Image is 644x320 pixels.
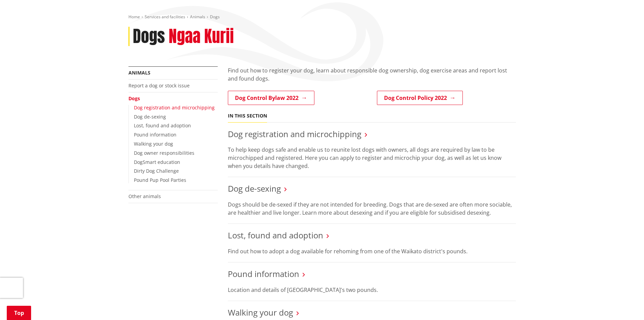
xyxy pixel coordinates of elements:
span: Dogs [210,14,220,20]
a: Dog registration and microchipping [228,128,361,140]
nav: breadcrumb [128,14,516,20]
a: Dog owner responsibilities [134,150,194,156]
a: Services and facilities [145,14,185,20]
a: Pound information [228,268,299,279]
a: Dog Control Policy 2022 [377,91,463,105]
a: Top [7,306,31,320]
a: Dog de-sexing [228,183,281,194]
p: To help keep dogs safe and enable us to reunite lost dogs with owners, all dogs are required by l... [228,146,516,170]
h2: Ngaa Kurii [169,27,234,46]
a: Dog Control Bylaw 2022 [228,91,314,105]
a: Dog registration and microchipping [134,104,215,111]
p: Location and details of [GEOGRAPHIC_DATA]'s two pounds. [228,286,516,294]
a: Other animals [128,193,161,199]
h1: Dogs [133,27,165,46]
a: Animals [190,14,205,20]
a: Report a dog or stock issue [128,82,190,89]
div: Find out how to register your dog, learn about responsible dog ownership, dog exercise areas and ... [228,66,516,91]
a: Home [128,14,140,20]
a: Walking your dog [134,141,173,147]
a: Dog de-sexing [134,113,166,120]
iframe: Messenger Launcher [613,292,637,316]
a: Pound Pup Pool Parties [134,177,186,183]
a: Animals [128,69,150,76]
a: Dirty Dog Challenge [134,168,179,174]
p: Find out how to adopt a dog available for rehoming from one of the Waikato district's pounds. [228,247,516,255]
p: Dogs should be de-sexed if they are not intended for breeding. Dogs that are de-sexed are often m... [228,200,516,217]
a: Walking your dog [228,307,293,318]
a: Dogs [128,95,140,102]
a: Lost, found and adoption [134,122,191,129]
a: DogSmart education [134,159,180,165]
h5: In this section [228,113,267,119]
a: Lost, found and adoption [228,230,323,241]
a: Pound information [134,131,176,138]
